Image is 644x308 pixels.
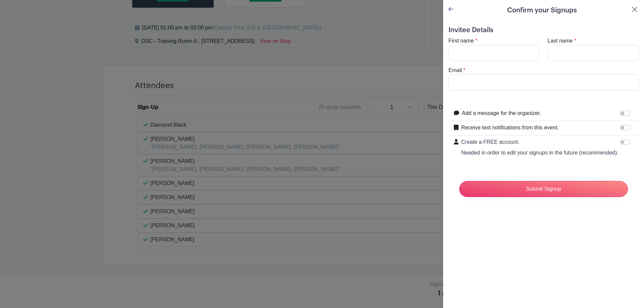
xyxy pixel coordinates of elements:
[548,37,573,45] label: Last name
[462,109,541,117] label: Add a message for the organizer.
[461,149,619,157] p: Needed in order to edit your signups in the future (recommended).
[461,138,619,146] p: Create a FREE account.
[507,5,577,15] h5: Confirm your Signups
[631,5,639,13] button: Close
[448,37,474,45] label: First name
[459,181,628,197] input: Submit Signup
[461,124,559,132] label: Receive text notifications from this event.
[448,66,462,74] label: Email
[448,26,639,34] h5: Invitee Details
